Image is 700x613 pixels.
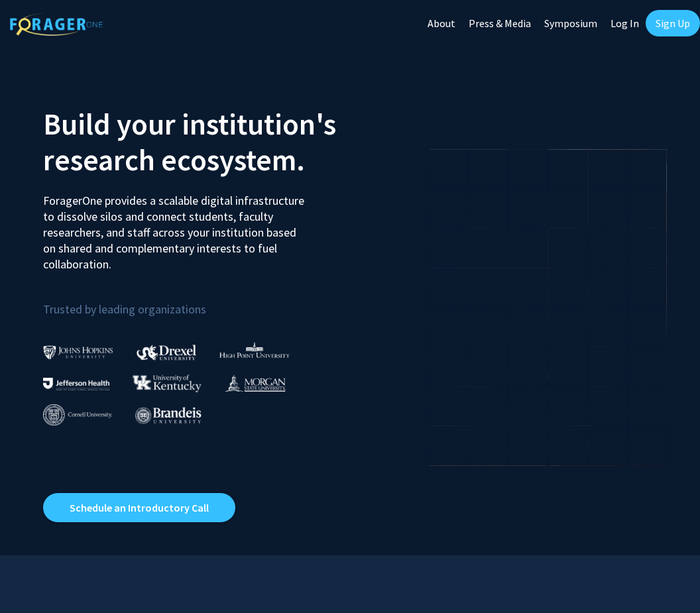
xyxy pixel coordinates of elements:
[43,183,304,272] p: ForagerOne provides a scalable digital infrastructure to dissolve silos and connect students, fac...
[43,283,340,319] p: Trusted by leading organizations
[225,374,286,392] img: Morgan State University
[10,13,103,36] img: ForagerOne Logo
[43,106,340,178] h2: Build your institution's research ecosystem.
[43,378,109,390] img: Thomas Jefferson University
[219,342,290,358] img: High Point University
[43,345,113,359] img: Johns Hopkins University
[137,345,196,360] img: Drexel University
[135,407,202,423] img: Brandeis University
[133,374,202,392] img: University of Kentucky
[43,493,235,522] a: Opens in a new tab
[43,404,112,426] img: Cornell University
[646,10,700,36] a: Sign Up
